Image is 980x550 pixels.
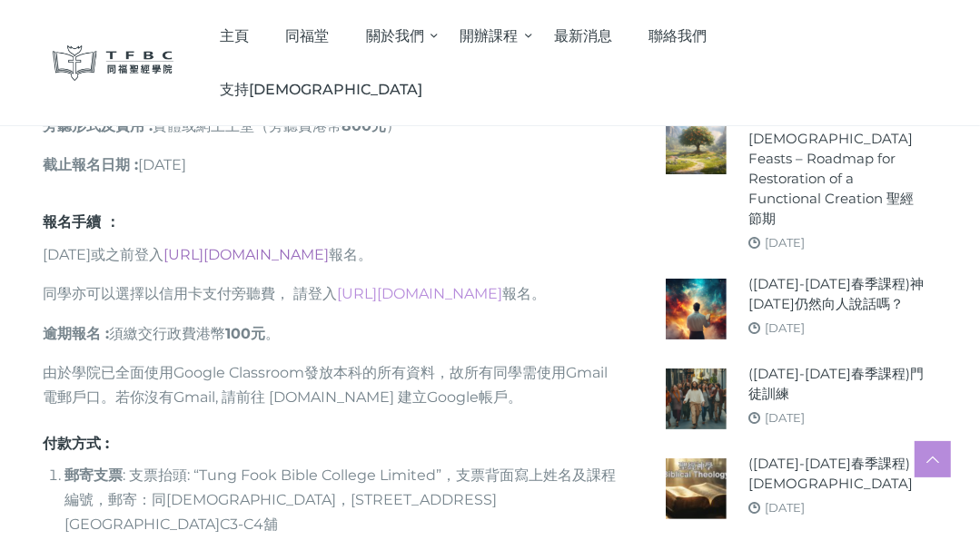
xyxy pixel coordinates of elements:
[44,321,620,346] p: 須繳交行政費港幣 。
[765,500,805,515] a: [DATE]
[44,156,139,173] strong: 截止報名日期 :
[267,9,348,63] a: 同福堂
[630,9,726,63] a: 聯絡我們
[220,27,249,44] span: 主頁
[666,113,727,174] img: (2024-25年春季課程) Biblical Feasts – Roadmap for Restoration of a Functional Creation 聖經節期
[765,410,805,425] a: [DATE]
[765,320,805,335] a: [DATE]
[44,242,620,267] p: [DATE]或之前登入 報名。
[201,9,267,63] a: 主頁
[65,467,124,485] strong: 郵寄支票
[748,454,927,494] a: ([DATE]-[DATE]春季課程)[DEMOGRAPHIC_DATA]
[748,364,927,404] a: ([DATE]-[DATE]春季課程)門徒訓練
[53,45,174,81] img: 同福聖經學院 TFBC
[44,325,110,342] strong: 逾期報名 :
[748,109,927,229] a: ([DATE]-[DATE]春季課程) [DEMOGRAPHIC_DATA] Feasts – Roadmap for Restoration of a Functional Creation ...
[666,368,727,429] img: (2024-25年春季課程)門徒訓練
[226,325,266,342] strong: 100元
[536,9,631,63] a: 最新消息
[765,235,805,250] a: [DATE]
[44,152,620,177] p: [DATE]
[65,464,620,538] li: : 支票抬頭: “Tung Fook Bible College Limited”，支票背面寫上姓名及課程編號，郵寄：同[DEMOGRAPHIC_DATA]，[STREET_ADDRESS][G...
[201,63,441,116] a: 支持[DEMOGRAPHIC_DATA]
[348,9,442,63] a: 關於我們
[460,27,519,44] span: 開辦課程
[666,279,727,339] img: (2024-25年春季課程)神今天仍然向人說話嗎？
[44,281,620,306] p: 同學亦可以選擇以信用卡支付旁聽費， 請登入 報名。
[338,285,503,302] a: [URL][DOMAIN_NAME]
[649,27,708,44] span: 聯絡我們
[441,9,536,63] a: 開辦課程
[666,458,727,519] img: (2024-25年春季課程)聖經神學
[220,81,422,98] span: 支持[DEMOGRAPHIC_DATA]
[342,117,387,134] strong: 800元
[285,27,329,44] span: 同福堂
[915,441,951,477] a: Scroll to top
[554,27,612,44] span: 最新消息
[366,27,424,44] span: 關於我們
[44,213,121,231] strong: 報名手續 ：
[748,274,927,314] a: ([DATE]-[DATE]春季課程)神[DATE]仍然向人說話嗎？
[44,435,110,452] b: 付款方式 :
[44,117,153,134] strong: 旁聽形式及費用 :
[44,360,620,409] p: 由於學院已全面使用Google Classroom發放本科的所有資料，故所有同學需使用Gmail電郵戶口。若你沒有Gmail, 請前往 [DOMAIN_NAME] 建立Google帳戶。
[164,246,330,263] a: [URL][DOMAIN_NAME]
